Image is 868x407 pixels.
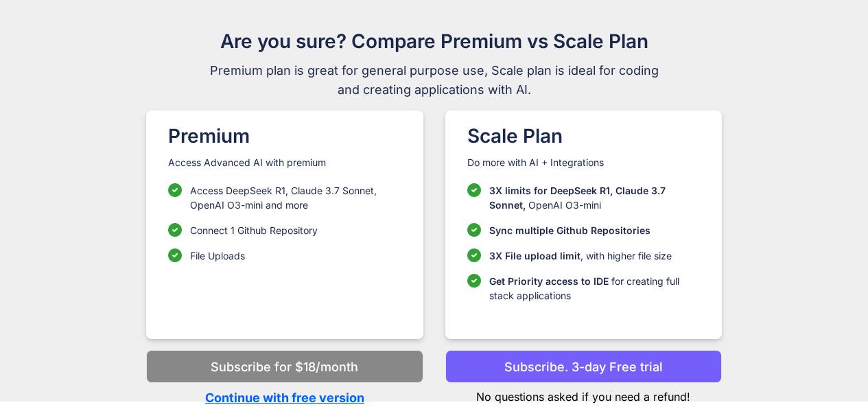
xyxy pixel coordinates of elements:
[204,27,665,56] h1: Are you sure? Compare Premium vs Scale Plan
[190,183,401,212] p: Access DeepSeek R1, Claude 3.7 Sonnet, OpenAI O3-mini and more
[504,358,663,376] p: Subscribe. 3-day Free trial
[146,350,423,383] button: Subscribe for $18/month
[467,121,700,150] h1: Scale Plan
[489,223,650,237] p: Sync multiple Github Repositories
[168,183,182,197] img: checklist
[467,156,700,170] p: Do more with AI + Integrations
[489,183,700,212] p: OpenAI O3-mini
[146,388,423,407] p: Continue with free version
[168,248,182,262] img: checklist
[467,248,481,262] img: checklist
[168,223,182,237] img: checklist
[489,248,672,263] p: , with higher file size
[467,183,481,197] img: checklist
[445,383,722,405] p: No questions asked if you need a refund!
[168,156,401,170] p: Access Advanced AI with premium
[489,250,580,261] span: 3X File upload limit
[168,121,401,150] h1: Premium
[204,61,665,100] span: Premium plan is great for general purpose use, Scale plan is ideal for coding and creating applic...
[190,248,245,263] p: File Uploads
[489,275,609,287] span: Get Priority access to IDE
[211,358,358,376] p: Subscribe for $18/month
[467,223,481,237] img: checklist
[489,185,666,211] span: 3X limits for DeepSeek R1, Claude 3.7 Sonnet,
[190,223,318,237] p: Connect 1 Github Repository
[467,274,481,288] img: checklist
[445,350,722,383] button: Subscribe. 3-day Free trial
[489,274,700,303] p: for creating full stack applications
